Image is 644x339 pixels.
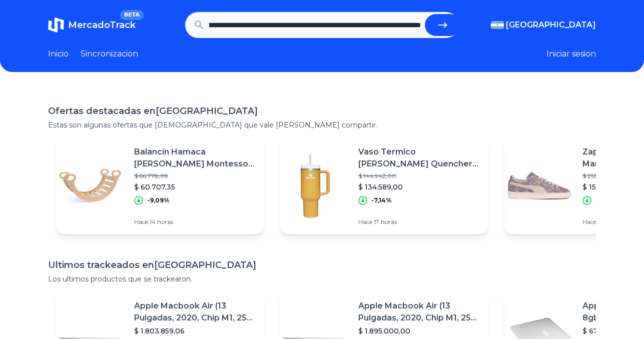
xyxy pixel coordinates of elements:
p: Hace 14 horas [134,218,256,226]
img: MercadoTrack [48,17,64,33]
a: MercadoTrackBETA [48,17,136,33]
a: Featured imageBalancín Hamaca [PERSON_NAME] Montessori Fibrofacil Waldorf [PERSON_NAME]$ 66.778,0... [56,138,264,234]
img: Featured image [504,151,574,221]
img: Argentina [491,21,504,29]
p: $ 60.707,35 [134,182,256,192]
p: Apple Macbook Air (13 Pulgadas, 2020, Chip M1, 256 Gb De Ssd, 8 Gb De Ram) - Plata [134,300,256,324]
p: -27,23% [595,196,621,204]
p: Hace 17 horas [358,218,480,226]
span: [GEOGRAPHIC_DATA] [506,19,596,31]
span: MercadoTrack [68,19,136,30]
p: $ 144.942,00 [358,172,480,180]
h1: Ofertas destacadas en [GEOGRAPHIC_DATA] [48,104,596,118]
img: Featured image [280,151,350,221]
p: Los ultimos productos que se trackearon. [48,274,596,284]
img: Featured image [56,151,126,221]
p: -7,14% [371,196,392,204]
a: Featured imageVaso Termico [PERSON_NAME] Quencher 1.18 [PERSON_NAME] Inoxidable$ 144.942,00$ 134.... [280,138,488,234]
a: Inicio [48,48,69,60]
p: $ 1.803.859,06 [134,326,256,336]
p: -9,09% [147,196,170,204]
p: $ 66.778,09 [134,172,256,180]
p: Estas son algunas ofertas que [DEMOGRAPHIC_DATA] que vale [PERSON_NAME] compartir. [48,120,596,130]
span: BETA [120,10,144,20]
p: Balancín Hamaca [PERSON_NAME] Montessori Fibrofacil Waldorf [PERSON_NAME] [134,146,256,170]
button: [GEOGRAPHIC_DATA] [491,19,596,31]
a: Sincronizacion [81,48,138,60]
p: $ 1.895.000,00 [358,326,480,336]
h1: Ultimos trackeados en [GEOGRAPHIC_DATA] [48,258,596,272]
p: Vaso Termico [PERSON_NAME] Quencher 1.18 [PERSON_NAME] Inoxidable [358,146,480,170]
p: Apple Macbook Air (13 Pulgadas, 2020, Chip M1, 256 Gb De Ssd, 8 Gb De Ram) - Plata [358,300,480,324]
button: Iniciar sesion [546,48,596,60]
p: $ 134.589,00 [358,182,480,192]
